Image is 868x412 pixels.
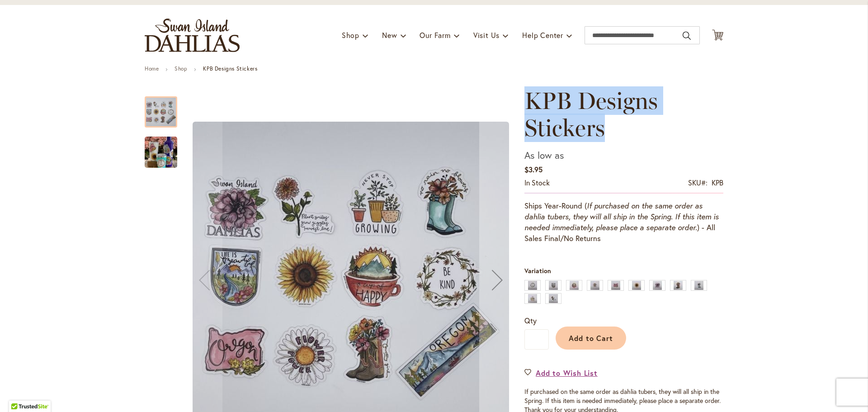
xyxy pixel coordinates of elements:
[649,280,665,291] div: Swan Island Dahlias
[522,30,563,40] span: Help Center
[524,266,551,275] span: Variation
[524,165,542,174] span: $3.95
[524,86,658,142] span: KPB Designs Stickers
[7,380,32,405] iframe: Launch Accessibility Center
[524,201,719,232] i: If purchased on the same order as dahlia tubers, they will all ship in the Spring. If this item i...
[524,293,541,304] div: Plants (Never Stop Growing)
[524,178,550,187] span: In stock
[175,65,187,72] a: Shop
[569,333,613,343] span: Add to Cart
[524,148,564,162] span: As low as
[608,280,624,291] div: OR State Flower Sticker
[524,280,541,291] div: Be Kind Sticker
[145,19,240,52] a: store logo
[712,178,723,188] div: KPB
[342,30,359,40] span: Shop
[420,30,450,40] span: Our Farm
[556,327,626,350] button: Add to Cart
[524,178,550,188] div: Availability
[524,200,723,244] p: Ships Year-Round ( ) - All Sales Final/No Returns
[545,280,561,291] div: Beautiful Life Sticker
[145,128,177,168] div: Group shot of all KPB Design stickers on mugs and water bottles
[203,65,257,72] strong: KPB Designs Stickers
[536,368,598,378] span: Add to Wish List
[473,30,500,40] span: Visit Us
[545,293,561,304] div: Plant Grow Harvest
[566,280,582,291] div: Cup of Happy Sticker
[524,316,537,325] span: Qty
[628,280,645,291] div: Sunflower Sticker
[524,368,598,378] a: Add to Wish List
[382,30,397,40] span: New
[670,280,686,291] div: Country Girl
[145,131,177,174] img: Group shot of all KPB Design stickers on mugs and water bottles
[145,87,186,128] div: KPB Designs Stickers
[145,65,159,72] a: Home
[688,178,708,187] strong: SKU
[587,280,603,291] div: Flower Power Sticker
[691,280,707,291] div: Rainboots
